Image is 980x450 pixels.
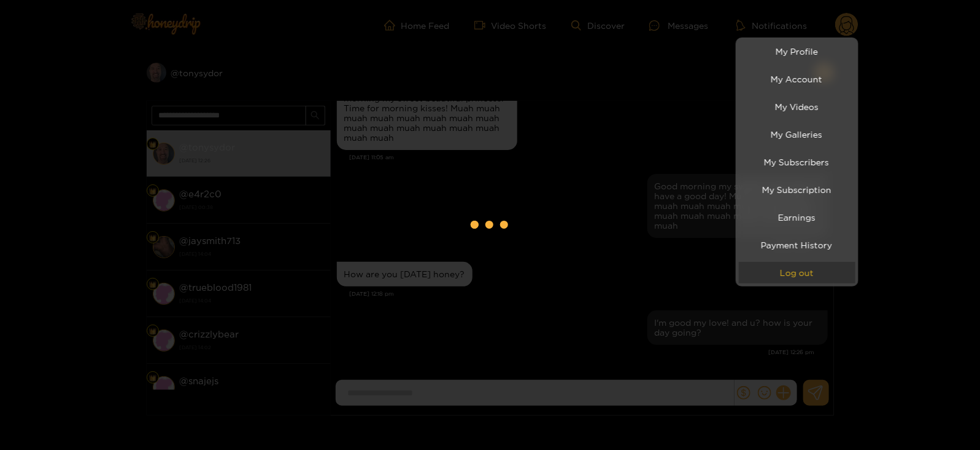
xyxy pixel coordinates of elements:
[739,124,855,145] a: My Galleries
[739,234,855,256] a: Payment History
[739,179,855,200] a: My Subscription
[739,68,855,90] a: My Account
[739,96,855,117] a: My Videos
[739,151,855,173] a: My Subscribers
[739,41,855,62] a: My Profile
[739,262,855,283] button: Log out
[739,207,855,228] a: Earnings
